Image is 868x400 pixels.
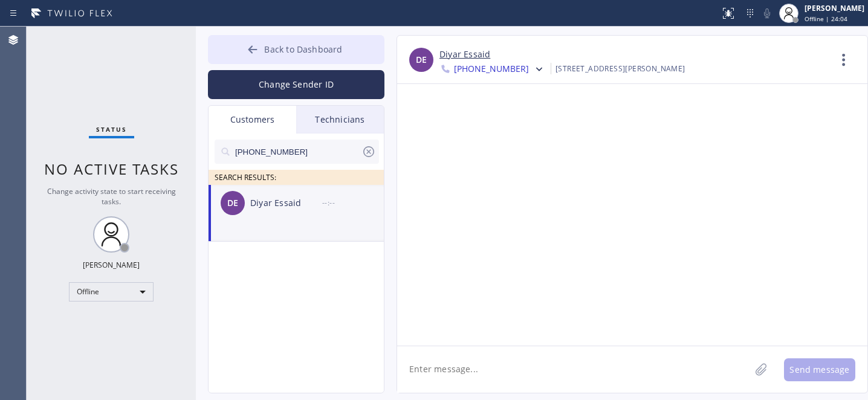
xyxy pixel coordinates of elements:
span: DE [227,196,238,210]
span: Status [96,125,127,134]
button: Back to Dashboard [208,35,384,64]
span: Change activity state to start receiving tasks. [47,186,176,207]
div: Technicians [296,106,384,134]
span: Back to Dashboard [264,44,342,55]
button: Change Sender ID [208,70,384,99]
div: [PERSON_NAME] [83,260,140,270]
span: SEARCH RESULTS: [215,172,276,182]
div: Customers [209,106,296,134]
span: DE [416,53,427,67]
span: No active tasks [44,159,179,179]
a: Diyar Essaid [439,48,490,62]
button: Send message [784,358,855,381]
input: Search [234,140,361,164]
span: Offline | 24:04 [805,15,847,23]
button: Mute [759,5,776,22]
div: [PERSON_NAME] [805,3,864,13]
div: --:-- [322,196,385,210]
span: [PHONE_NUMBER] [454,63,529,77]
div: Diyar Essaid [250,196,322,210]
div: [STREET_ADDRESS][PERSON_NAME] [555,62,685,76]
div: Offline [69,282,154,302]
